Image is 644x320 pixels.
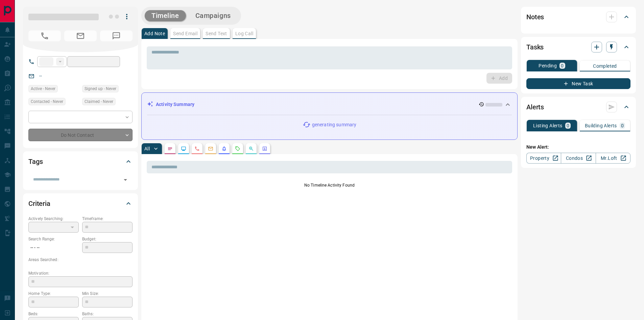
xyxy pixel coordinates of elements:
[156,101,194,108] p: Activity Summary
[533,123,563,128] p: Listing Alerts
[189,10,238,21] button: Campaigns
[100,30,133,41] span: No Number
[28,236,79,242] p: Search Range:
[28,153,133,170] div: Tags
[147,98,512,111] div: Activity Summary
[28,242,79,253] p: -- - --
[526,144,630,151] p: New Alert:
[82,236,133,242] p: Budget:
[526,39,630,55] div: Tasks
[221,146,227,151] svg: Listing Alerts
[147,182,512,188] p: No Timeline Activity Found
[28,198,50,209] h2: Criteria
[31,85,55,92] span: Active - Never
[85,85,116,92] span: Signed up - Never
[28,270,133,276] p: Motivation:
[526,9,630,25] div: Notes
[248,146,254,151] svg: Opportunities
[31,98,63,105] span: Contacted - Never
[194,146,200,151] svg: Calls
[144,31,165,36] p: Add Note
[167,146,173,151] svg: Notes
[621,123,624,128] p: 0
[28,257,133,263] p: Areas Searched:
[567,123,569,128] p: 0
[145,10,186,21] button: Timeline
[82,291,133,297] p: Min Size:
[144,146,150,151] p: All
[28,291,79,297] p: Home Type:
[28,156,43,167] h2: Tags
[64,30,97,41] span: No Email
[596,153,630,164] a: Mr.Loft
[208,146,213,151] svg: Emails
[39,73,42,79] a: --
[28,216,79,222] p: Actively Searching:
[539,63,557,68] p: Pending
[121,175,130,185] button: Open
[85,98,113,105] span: Claimed - Never
[526,99,630,115] div: Alerts
[593,64,617,68] p: Completed
[28,195,133,212] div: Criteria
[526,42,544,52] h2: Tasks
[585,123,617,128] p: Building Alerts
[28,30,61,41] span: No Number
[181,146,186,151] svg: Lead Browsing Activity
[526,12,544,22] h2: Notes
[262,146,267,151] svg: Agent Actions
[235,146,240,151] svg: Requests
[28,129,133,141] div: Do Not Contact
[82,216,133,222] p: Timeframe:
[561,63,564,68] p: 0
[28,311,79,317] p: Beds:
[312,121,356,128] p: generating summary
[526,78,630,89] button: New Task
[526,153,561,164] a: Property
[82,311,133,317] p: Baths:
[561,153,596,164] a: Condos
[526,102,544,112] h2: Alerts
